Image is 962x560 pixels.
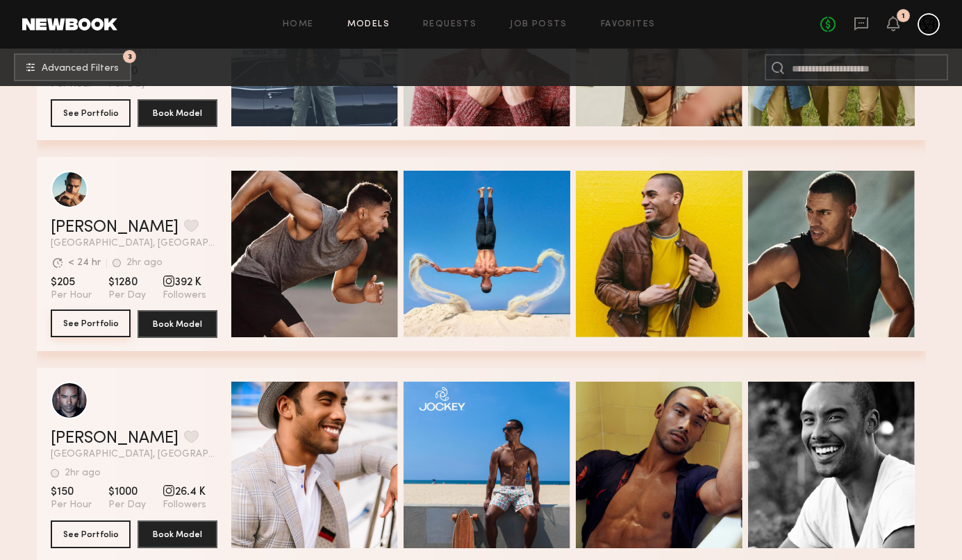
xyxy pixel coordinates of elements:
span: [GEOGRAPHIC_DATA], [GEOGRAPHIC_DATA] [51,450,217,459]
button: See Portfolio [51,99,131,127]
a: Job Posts [510,20,567,29]
span: $205 [51,275,92,289]
span: Advanced Filters [42,64,119,74]
span: Per Day [108,499,146,511]
span: Per Hour [51,289,92,302]
button: Book Model [138,310,217,338]
span: [GEOGRAPHIC_DATA], [GEOGRAPHIC_DATA] [51,239,217,248]
a: Models [347,20,390,29]
span: $150 [51,485,92,499]
span: $1000 [108,485,146,499]
a: [PERSON_NAME] [51,219,179,236]
a: Home [283,20,314,29]
button: Book Model [138,520,217,548]
span: Per Hour [51,499,92,511]
span: Per Day [108,289,146,302]
button: See Portfolio [51,520,131,548]
a: Favorites [601,20,656,29]
div: 1 [902,12,905,20]
span: 3 [128,53,132,60]
div: 2hr ago [65,468,101,478]
span: 392 K [163,275,206,289]
div: < 24 hr [68,258,101,268]
span: Followers [163,499,206,511]
button: 3Advanced Filters [14,53,131,81]
span: 26.4 K [163,485,206,499]
a: Requests [423,20,476,29]
span: Followers [163,289,206,302]
button: Book Model [138,99,217,127]
button: See Portfolio [51,309,131,337]
div: 2hr ago [126,258,163,268]
a: [PERSON_NAME] [51,430,179,447]
span: $1280 [108,275,146,289]
a: See Portfolio [51,310,131,338]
